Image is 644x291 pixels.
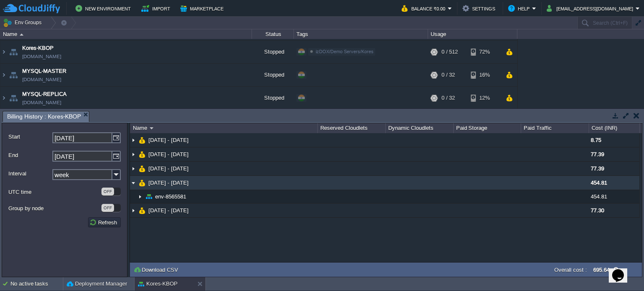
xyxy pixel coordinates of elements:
button: Help [508,3,532,13]
div: 0 / 32 [441,87,455,109]
label: Overall cost : [554,267,587,273]
a: MYSQL-MASTER [22,67,66,75]
label: 695.64 [593,267,610,273]
img: AMDAwAAAACH5BAEAAAAALAAAAAABAAEAAAICRAEAOw== [150,127,153,129]
img: AMDAwAAAACH5BAEAAAAALAAAAAABAAEAAAICRAEAOw== [145,190,152,203]
div: Usage [428,29,517,39]
button: Deployment Manager [67,280,127,288]
img: AMDAwAAAACH5BAEAAAAALAAAAAABAAEAAAICRAEAOw== [130,176,137,190]
div: OFF [101,204,114,212]
button: Refresh [89,219,119,226]
button: Settings [462,3,498,13]
div: Cost (INR) [589,123,639,133]
div: 0 / 32 [441,64,455,86]
span: 77.39 [591,165,604,172]
img: AMDAwAAAACH5BAEAAAAALAAAAAABAAEAAAICRAEAOw== [139,176,145,190]
img: AMDAwAAAACH5BAEAAAAALAAAAAABAAEAAAICRAEAOw== [0,41,7,63]
div: Stopped [252,41,294,63]
a: Kores-KBOP [22,44,54,52]
img: AMDAwAAAACH5BAEAAAAALAAAAAABAAEAAAICRAEAOw== [139,147,145,161]
img: AMDAwAAAACH5BAEAAAAALAAAAAABAAEAAAICRAEAOw== [8,64,19,86]
iframe: chat widget [609,258,636,283]
div: No active tasks [10,277,63,291]
div: Paid Traffic [522,123,589,133]
button: [EMAIL_ADDRESS][DOMAIN_NAME] [547,3,636,13]
div: 12% [471,87,498,109]
div: Name [1,29,252,39]
span: Billing History : Kores-KBOP [7,111,81,122]
div: 72% [471,41,498,63]
label: End [8,151,52,160]
button: Kores-KBOP [138,280,177,288]
span: 454.81 [591,180,607,186]
label: Group by node [8,204,101,213]
a: [DATE] - [DATE] [148,136,190,144]
label: Start [8,132,52,141]
button: New Environment [75,3,133,13]
button: Env Groups [3,17,44,28]
img: AMDAwAAAACH5BAEAAAAALAAAAAABAAEAAAICRAEAOw== [20,33,23,36]
a: env-8565581 [154,193,187,200]
img: CloudJiffy [3,3,60,14]
div: OFF [101,188,114,196]
img: AMDAwAAAACH5BAEAAAAALAAAAAABAAEAAAICRAEAOw== [8,41,19,63]
img: AMDAwAAAACH5BAEAAAAALAAAAAABAAEAAAICRAEAOw== [130,133,137,147]
a: [DATE] - [DATE] [148,165,190,172]
a: [DATE] - [DATE] [148,151,190,158]
a: MYSQL-REPLICA [22,90,67,98]
span: 77.30 [591,207,604,214]
img: AMDAwAAAACH5BAEAAAAALAAAAAABAAEAAAICRAEAOw== [130,147,137,161]
img: AMDAwAAAACH5BAEAAAAALAAAAAABAAEAAAICRAEAOw== [137,190,143,203]
span: [DOMAIN_NAME] [22,75,61,84]
img: AMDAwAAAACH5BAEAAAAALAAAAAABAAEAAAICRAEAOw== [130,162,137,175]
div: Paid Storage [454,123,521,133]
button: Import [141,3,173,13]
a: [DATE] - [DATE] [148,179,190,186]
img: AMDAwAAAACH5BAEAAAAALAAAAAABAAEAAAICRAEAOw== [139,162,145,175]
button: Marketplace [180,3,226,13]
div: 16% [471,64,498,86]
img: AMDAwAAAACH5BAEAAAAALAAAAAABAAEAAAICRAEAOw== [0,64,7,86]
span: 77.39 [591,151,604,157]
label: Interval [8,169,52,178]
label: UTC time [8,188,101,196]
span: izDOX/Demo Servers/Kores [316,49,374,54]
span: [DOMAIN_NAME] [22,98,61,107]
div: Stopped [252,64,294,86]
div: Status [252,29,293,39]
span: 454.81 [591,193,607,200]
a: [DATE] - [DATE] [148,207,190,214]
img: AMDAwAAAACH5BAEAAAAALAAAAAABAAEAAAICRAEAOw== [130,203,137,217]
button: Balance ₹0.00 [402,3,448,13]
span: [DOMAIN_NAME] [22,52,61,61]
div: Name [131,123,317,133]
span: 8.75 [591,137,601,143]
div: Reserved Cloudlets [318,123,385,133]
img: AMDAwAAAACH5BAEAAAAALAAAAAABAAEAAAICRAEAOw== [139,133,145,147]
div: Dynamic Cloudlets [386,123,453,133]
div: Tags [294,29,428,39]
img: AMDAwAAAACH5BAEAAAAALAAAAAABAAEAAAICRAEAOw== [8,87,19,109]
img: AMDAwAAAACH5BAEAAAAALAAAAAABAAEAAAICRAEAOw== [139,203,145,217]
button: Download CSV [133,266,181,273]
div: 0 / 512 [441,41,458,63]
img: AMDAwAAAACH5BAEAAAAALAAAAAABAAEAAAICRAEAOw== [0,87,7,109]
div: Stopped [252,87,294,109]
